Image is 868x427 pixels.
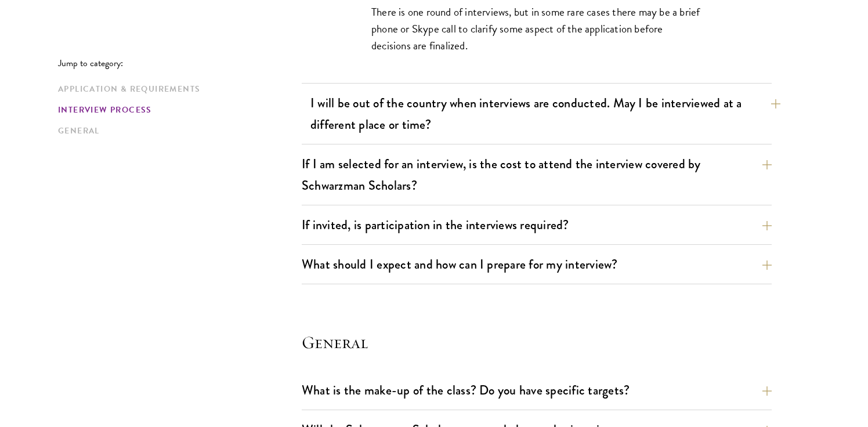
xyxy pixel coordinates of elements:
[58,125,295,137] a: General
[58,104,295,116] a: Interview Process
[58,58,302,68] p: Jump to category:
[302,331,772,354] h4: General
[310,90,780,137] button: I will be out of the country when interviews are conducted. May I be interviewed at a different p...
[58,83,295,95] a: Application & Requirements
[371,3,702,54] p: There is one round of interviews, but in some rare cases there may be a brief phone or Skype call...
[302,377,772,403] button: What is the make-up of the class? Do you have specific targets?
[302,151,772,198] button: If I am selected for an interview, is the cost to attend the interview covered by Schwarzman Scho...
[302,251,772,277] button: What should I expect and how can I prepare for my interview?
[302,212,772,238] button: If invited, is participation in the interviews required?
